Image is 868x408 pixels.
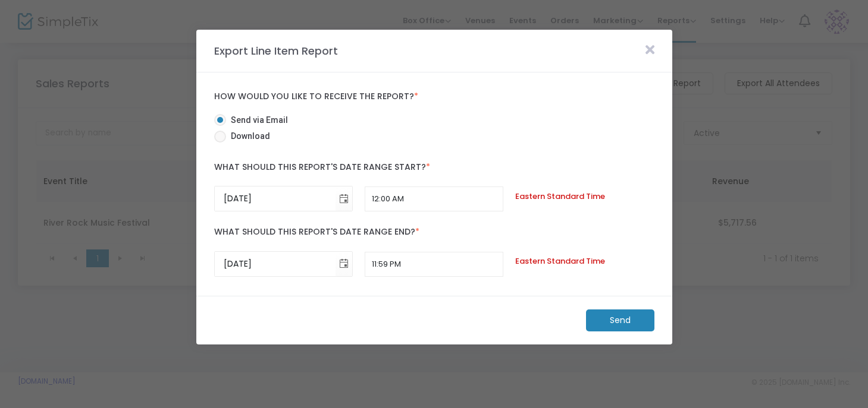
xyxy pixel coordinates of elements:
button: Toggle calendar [336,252,352,276]
input: Select date [215,186,336,211]
input: Select date [215,252,336,276]
label: What should this report's date range end? [214,220,654,245]
div: Eastern Standard Time [509,255,660,267]
div: Eastern Standard Time [509,191,660,203]
input: Select Time [365,186,504,211]
label: How would you like to receive the report? [214,91,654,102]
span: Download [226,130,270,143]
m-panel-title: Export Line Item Report [208,43,344,59]
m-panel-header: Export Line Item Report [196,30,672,72]
span: Send via Email [226,114,288,126]
m-button: Send [586,309,654,331]
input: Select Time [365,252,504,277]
button: Toggle calendar [336,186,352,211]
label: What should this report's date range start? [214,156,654,180]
